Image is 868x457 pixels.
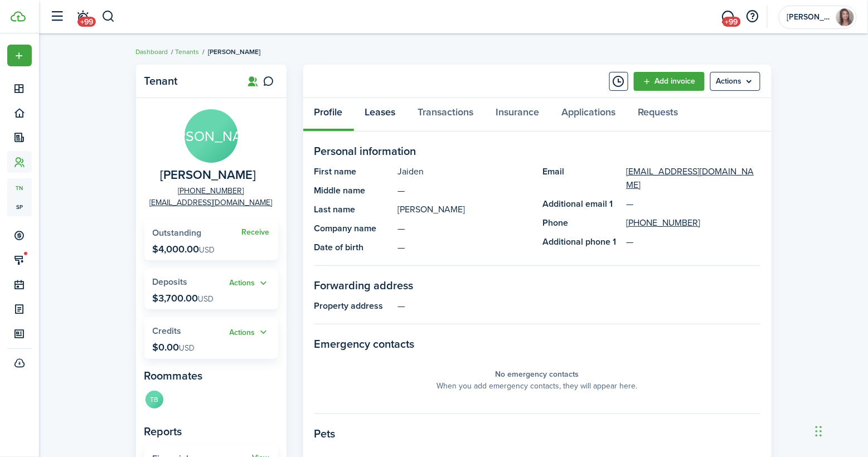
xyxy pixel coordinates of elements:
panel-main-description: Jaiden [398,165,532,178]
panel-main-title: Company name [314,222,392,235]
panel-main-title: Middle name [314,184,392,197]
panel-main-title: Date of birth [314,241,392,254]
a: tn [7,178,32,197]
a: TB [144,390,164,412]
a: Messaging [717,3,739,31]
panel-main-title: First name [314,165,392,178]
panel-main-subtitle: Roommates [144,367,278,384]
p: $3,700.00 [153,293,214,304]
button: Timeline [609,72,628,91]
a: Tenants [176,47,200,57]
a: [PHONE_NUMBER] [627,216,701,230]
span: +99 [722,17,741,27]
avatar-text: TB [146,391,163,409]
panel-main-description: — [398,299,760,313]
panel-main-section-title: Personal information [314,143,760,159]
span: USD [198,293,214,305]
menu-btn: Actions [710,72,760,91]
span: Rachel [787,13,832,21]
div: Drag [816,415,822,448]
panel-main-description: — [398,241,532,254]
p: $0.00 [153,342,195,353]
button: Open sidebar [47,6,68,27]
a: Receive [242,228,270,237]
a: Insurance [485,98,551,132]
panel-main-section-title: Pets [314,425,760,442]
panel-main-section-title: Emergency contacts [314,336,760,352]
a: Requests [627,98,690,132]
panel-main-placeholder-description: When you add emergency contacts, they will appear here. [437,380,638,392]
span: +99 [77,17,96,27]
panel-main-section-title: Forwarding address [314,277,760,294]
button: Open menu [230,326,270,339]
button: Open resource center [743,7,762,26]
panel-main-title: Email [543,165,621,192]
a: Dashboard [136,47,168,57]
a: Transactions [407,98,485,132]
panel-main-placeholder-title: No emergency contacts [496,368,579,380]
avatar-text: [PERSON_NAME] [185,109,238,163]
a: Notifications [72,3,94,31]
a: sp [7,197,32,216]
a: Leases [354,98,407,132]
button: Open menu [710,72,760,91]
a: [EMAIL_ADDRESS][DOMAIN_NAME] [150,197,273,208]
panel-main-description: — [398,184,532,197]
span: USD [180,342,195,354]
button: Search [101,7,115,26]
panel-main-description: [PERSON_NAME] [398,203,532,216]
panel-main-description: — [398,222,532,235]
a: Applications [551,98,627,132]
span: USD [200,244,215,256]
a: Add invoice [634,72,705,91]
panel-main-title: Phone [543,216,621,230]
panel-main-subtitle: Reports [144,423,278,440]
button: Open menu [230,277,270,290]
a: [EMAIL_ADDRESS][DOMAIN_NAME] [627,165,760,192]
panel-main-title: Additional email 1 [543,197,621,211]
span: Jaiden Alessio [161,168,256,182]
img: Rachel [836,8,854,26]
p: $4,000.00 [153,244,215,255]
span: [PERSON_NAME] [208,47,261,57]
img: TenantCloud [11,11,26,22]
a: [PHONE_NUMBER] [178,185,244,197]
panel-main-title: Additional phone 1 [543,235,621,249]
panel-main-title: Last name [314,203,392,216]
span: Credits [153,324,182,337]
panel-main-title: Property address [314,299,392,313]
button: Open menu [7,45,32,66]
button: Actions [230,277,270,290]
iframe: Chat Widget [812,403,868,457]
panel-main-title: Tenant [144,75,234,87]
button: Actions [230,326,270,339]
span: Deposits [153,275,188,288]
span: Outstanding [153,226,202,239]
